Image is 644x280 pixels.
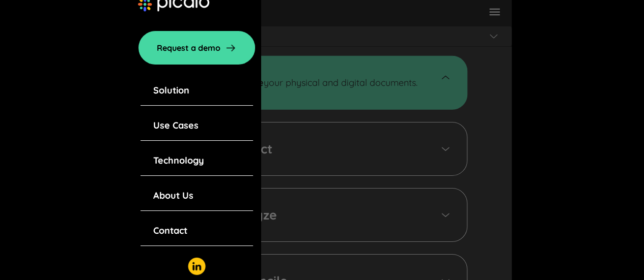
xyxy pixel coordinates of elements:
[188,257,206,275] img: linkedin-logo
[153,224,187,238] a: Contact
[153,83,189,98] a: Solution
[153,118,199,133] a: Use Cases
[225,42,237,54] img: arrow-right
[138,30,256,65] a: Request a demo
[153,153,204,168] a: Technology
[153,189,193,203] a: About Us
